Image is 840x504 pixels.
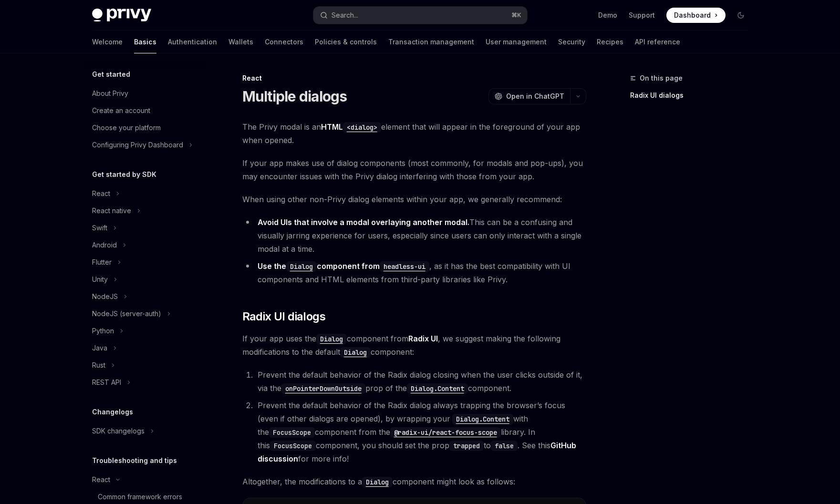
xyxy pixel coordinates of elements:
[511,11,521,19] span: ⌘ K
[84,136,207,154] button: Toggle Configuring Privy Dashboard section
[92,205,131,216] div: React native
[281,383,365,393] a: onPointerDownOutside
[168,31,217,53] a: Authentication
[286,261,317,272] code: Dialog
[635,31,680,53] a: API reference
[228,31,253,53] a: Wallets
[242,120,586,147] span: The Privy modal is an element that will appear in the foreground of your app when opened.
[380,261,429,272] code: headless-ui
[390,427,501,437] a: @radix-ui/react-focus-scope
[242,259,586,286] li: , as it has the best compatibility with UI components and HTML elements from third-party librarie...
[84,288,207,305] button: Toggle NodeJS section
[450,414,513,423] a: Dialog.Content
[84,219,207,237] button: Toggle Swift section
[92,31,123,53] a: Welcome
[92,122,161,134] div: Choose your platform
[598,10,617,20] a: Demo
[84,471,207,488] button: Toggle React section
[332,10,358,21] div: Search...
[84,322,207,339] button: Toggle Python section
[92,474,110,485] div: React
[92,377,121,388] div: REST API
[92,69,130,80] h5: Get started
[242,216,586,256] li: This can be a confusing and visually jarring experience for users, especially since users can onl...
[84,339,207,357] button: Toggle Java section
[84,422,207,440] button: Toggle SDK changelogs section
[597,31,623,53] a: Recipes
[380,261,429,271] a: headless-ui
[92,342,107,354] div: Java
[92,9,151,22] img: dark logo
[84,271,207,288] button: Toggle Unity section
[92,455,177,466] h5: Troubleshooting and tips
[92,105,150,116] div: Create an account
[258,261,429,271] strong: Use the component from
[92,188,110,199] div: React
[340,347,371,358] code: Dialog
[242,193,586,206] span: When using other non-Privy dialog elements within your app, we generally recommend:
[340,347,371,357] a: Dialog
[84,254,207,271] button: Toggle Flutter section
[92,88,128,99] div: About Privy
[258,217,469,227] strong: Avoid UIs that involve a modal overlaying another modal.
[84,374,207,391] button: Toggle REST API section
[92,308,161,319] div: NodeJS (server-auth)
[255,399,586,465] li: Prevent the default behavior of the Radix dialog always trapping the browser’s focus (even if oth...
[408,334,438,344] a: Radix UI
[265,31,303,53] a: Connectors
[315,31,377,53] a: Policies & controls
[407,383,468,393] a: Dialog.Content
[84,357,207,374] button: Toggle Rust section
[488,88,570,104] button: Open in ChatGPT
[733,8,748,23] button: Toggle dark mode
[407,383,468,394] code: Dialog.Content
[84,202,207,219] button: Toggle React native section
[452,414,513,424] code: Dialog.Content
[92,239,117,251] div: Android
[343,122,381,133] code: <dialog>
[92,139,183,151] div: Configuring Privy Dashboard
[491,441,518,451] code: false
[84,305,207,322] button: Toggle NodeJS (server-auth) section
[84,102,207,119] a: Create an account
[242,73,586,83] div: React
[321,122,381,132] a: HTML<dialog>
[134,31,156,53] a: Basics
[316,334,347,344] code: Dialog
[506,92,564,101] span: Open in ChatGPT
[286,261,317,271] a: Dialog
[242,156,586,183] span: If your app makes use of dialog components (most commonly, for modals and pop-ups), you may encou...
[316,334,347,343] a: Dialog
[270,441,316,451] code: FocusScope
[313,7,527,24] button: Open search
[408,334,438,343] strong: Radix UI
[269,427,315,438] code: FocusScope
[92,425,145,437] div: SDK changelogs
[98,491,182,503] div: Common framework errors
[92,406,133,418] h5: Changelogs
[242,88,347,105] h1: Multiple dialogs
[388,31,474,53] a: Transaction management
[242,309,325,324] span: Radix UI dialogs
[92,291,118,302] div: NodeJS
[92,325,114,337] div: Python
[84,237,207,254] button: Toggle Android section
[84,185,207,202] button: Toggle React section
[84,119,207,136] a: Choose your platform
[92,274,108,285] div: Unity
[629,10,655,20] a: Support
[92,360,105,371] div: Rust
[281,383,365,394] code: onPointerDownOutside
[84,85,207,102] a: About Privy
[92,169,156,180] h5: Get started by SDK
[630,88,756,103] a: Radix UI dialogs
[92,257,112,268] div: Flutter
[390,427,501,438] code: @radix-ui/react-focus-scope
[242,332,586,359] span: If your app uses the component from , we suggest making the following modifications to the defaul...
[666,8,726,23] a: Dashboard
[640,72,683,84] span: On this page
[674,10,711,20] span: Dashboard
[449,441,484,451] code: trapped
[92,222,107,234] div: Swift
[255,368,586,395] li: Prevent the default behavior of the Radix dialog closing when the user clicks outside of it, via ...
